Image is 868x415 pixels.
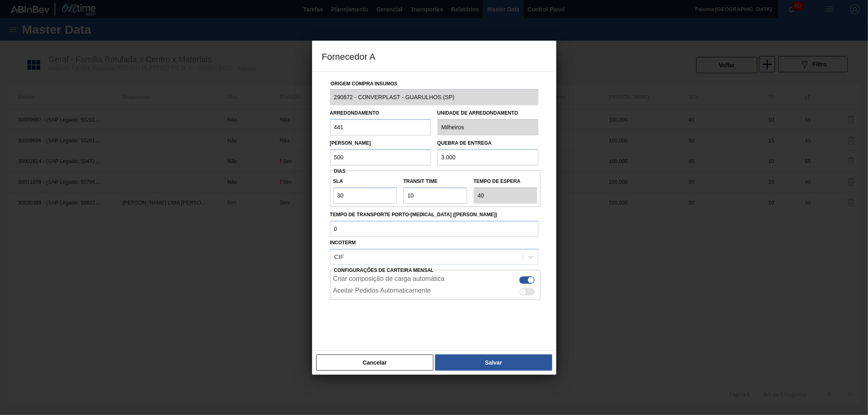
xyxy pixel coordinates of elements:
[330,209,538,221] label: Tempo de Transporte Porto-[MEDICAL_DATA] ([PERSON_NAME])
[331,81,398,87] label: Origem Compra Insumos
[437,140,492,146] label: Quebra de entrega
[435,354,552,371] button: Salvar
[330,273,541,285] div: Essa configuração habilita a criação automática de composição de carga do lado do fornecedor caso...
[330,110,379,116] label: Arredondamento
[330,240,356,246] label: Incoterm
[403,176,467,187] label: Transit Time
[334,168,346,174] span: Dias
[330,140,371,146] label: [PERSON_NAME]
[474,176,538,187] label: Tempo de espera
[333,275,445,285] label: Criar composição de carga automática
[437,107,538,119] label: Unidade de arredondamento
[333,287,431,297] label: Aceitar Pedidos Automaticamente
[335,253,344,260] div: CIF
[334,267,434,273] span: Configurações de Carteira Mensal
[330,285,541,297] div: Essa configuração habilita aceite automático do pedido do lado do fornecedor
[312,41,556,72] h3: Fornecedor A
[316,354,434,371] button: Cancelar
[333,176,397,187] label: SLA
